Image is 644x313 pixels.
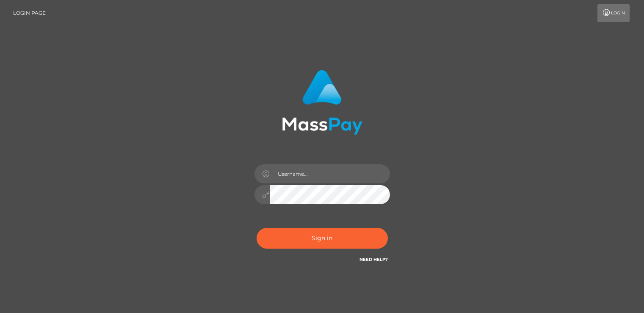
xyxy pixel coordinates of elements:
[270,164,390,183] input: Username...
[282,70,362,135] img: MassPay Login
[359,257,388,262] a: Need Help?
[13,4,46,22] a: Login Page
[597,4,630,22] a: Login
[257,228,388,249] button: Sign in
